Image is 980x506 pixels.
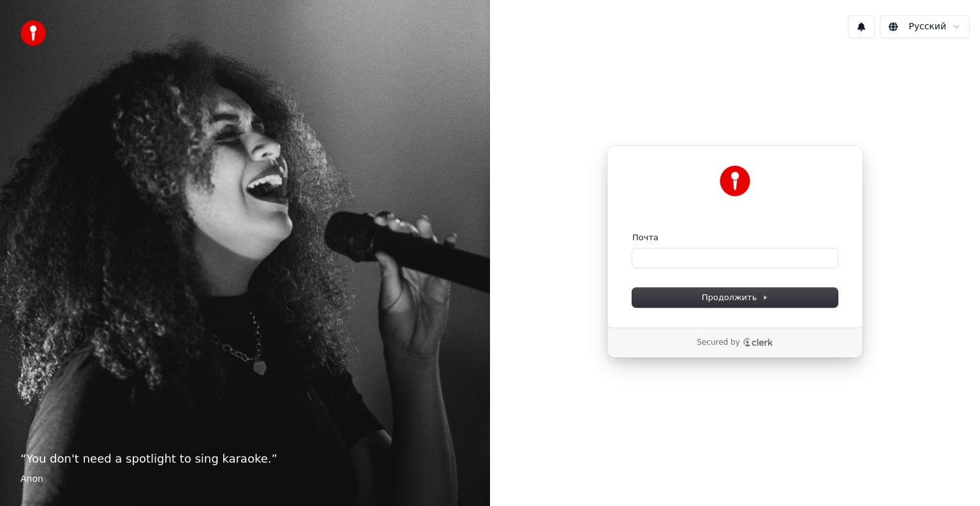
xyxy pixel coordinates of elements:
footer: Anon [20,473,470,486]
p: Secured by [697,338,739,348]
label: Почта [632,232,658,243]
a: Clerk logo [743,338,773,347]
img: Youka [720,166,750,196]
button: Продолжить [632,288,838,307]
span: Продолжить [702,292,769,303]
p: “ You don't need a spotlight to sing karaoke. ” [20,450,470,468]
img: youka [20,20,46,46]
